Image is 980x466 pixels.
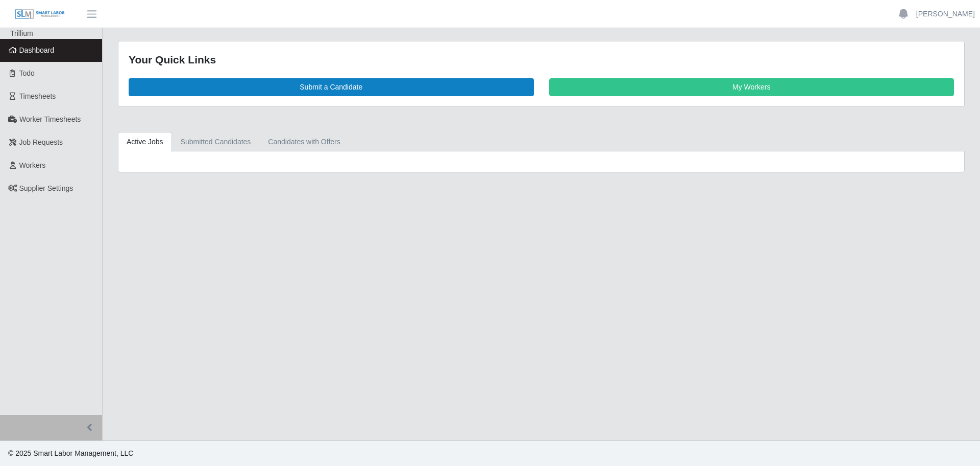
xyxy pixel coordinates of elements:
span: Timesheets [19,92,56,100]
span: Todo [19,69,35,77]
span: Job Requests [19,138,63,146]
span: Workers [19,161,46,169]
span: Dashboard [19,46,55,54]
a: Submitted Candidates [172,132,260,152]
span: © 2025 Smart Labor Management, LLC [8,449,133,457]
span: Supplier Settings [19,184,73,192]
a: Candidates with Offers [259,132,349,152]
img: SLM Logo [14,9,65,20]
div: Your Quick Links [129,52,954,68]
a: [PERSON_NAME] [916,9,975,19]
a: My Workers [549,78,954,96]
a: Submit a Candidate [129,78,534,96]
span: Worker Timesheets [19,115,81,123]
span: Trillium [10,29,33,37]
a: Active Jobs [118,132,172,152]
